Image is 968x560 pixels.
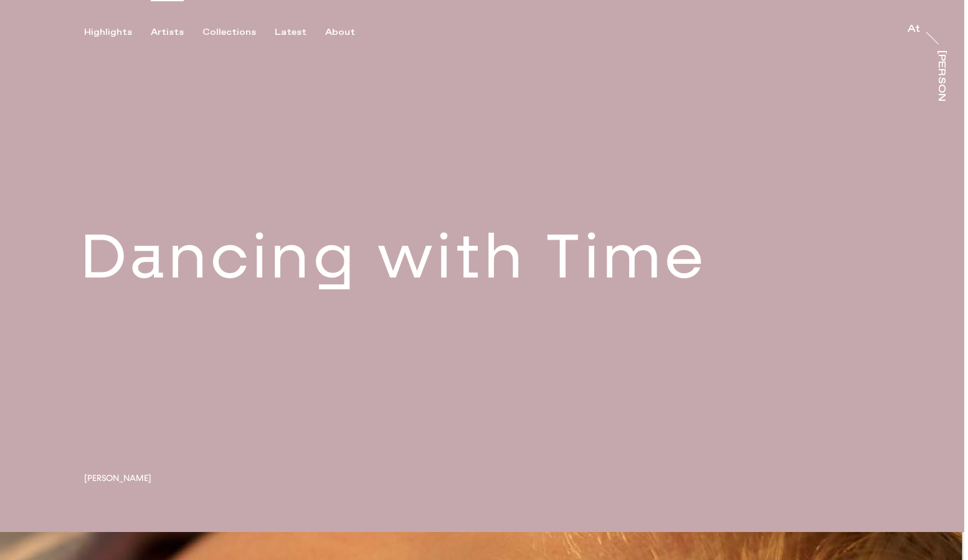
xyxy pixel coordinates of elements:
button: Collections [202,27,275,38]
button: About [325,27,374,38]
a: At [908,24,920,36]
div: Collections [202,27,256,38]
button: Latest [275,27,325,38]
button: Highlights [84,27,151,38]
div: Latest [275,27,306,38]
a: [PERSON_NAME] [934,50,947,101]
div: Highlights [84,27,132,38]
div: About [325,27,355,38]
div: Artists [151,27,184,38]
button: Artists [151,27,202,38]
div: [PERSON_NAME] [936,50,946,146]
